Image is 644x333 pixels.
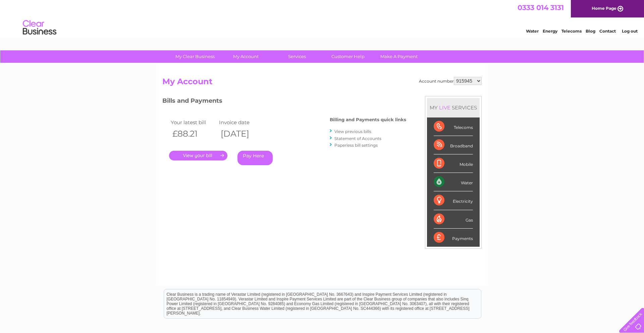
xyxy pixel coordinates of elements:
[434,117,473,136] div: Telecoms
[169,127,217,141] th: £88.21
[543,29,557,34] a: Energy
[371,50,427,63] a: Make A Payment
[561,29,582,34] a: Telecoms
[330,117,406,122] h4: Billing and Payments quick links
[586,29,595,34] a: Blog
[599,29,616,34] a: Contact
[438,104,452,111] div: LIVE
[162,96,406,108] h3: Bills and Payments
[22,17,57,38] img: logo.png
[622,29,638,34] a: Log out
[217,127,266,141] th: [DATE]
[162,77,482,90] h2: My Account
[419,77,482,85] div: Account number
[217,118,266,127] td: Invoice date
[526,29,539,34] a: Water
[434,173,473,191] div: Water
[164,4,481,33] div: Clear Business is a trading name of Verastar Limited (registered in [GEOGRAPHIC_DATA] No. 3667643...
[427,98,480,117] div: MY SERVICES
[434,210,473,229] div: Gas
[334,129,371,134] a: View previous bills
[334,143,378,148] a: Paperless bill settings
[169,151,227,160] a: .
[518,3,564,12] a: 0333 014 3131
[269,50,325,63] a: Services
[218,50,274,63] a: My Account
[434,154,473,173] div: Mobile
[320,50,376,63] a: Customer Help
[334,136,381,141] a: Statement of Accounts
[434,191,473,210] div: Electricity
[167,50,223,63] a: My Clear Business
[169,118,217,127] td: Your latest bill
[237,151,273,165] a: Pay Here
[434,136,473,154] div: Broadband
[434,229,473,247] div: Payments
